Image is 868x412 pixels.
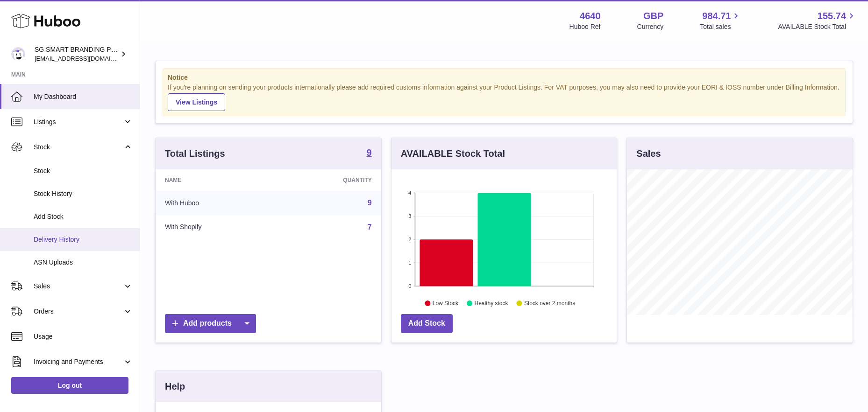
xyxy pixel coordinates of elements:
text: 3 [408,213,411,219]
text: Stock over 2 months [524,300,575,307]
div: Huboo Ref [569,22,601,31]
text: Low Stock [433,300,459,307]
span: Invoicing and Payments [34,357,123,366]
text: 4 [408,190,411,196]
span: AVAILABLE Stock Total [778,22,857,31]
a: 9 [368,199,372,207]
span: [EMAIL_ADDRESS][DOMAIN_NAME] [35,55,137,62]
text: 0 [408,283,411,289]
span: Delivery History [34,235,133,244]
strong: GBP [643,10,663,22]
text: Healthy stock [474,300,508,307]
span: Stock [34,143,123,152]
td: With Shopify [156,215,277,239]
strong: 9 [367,148,372,157]
div: SG SMART BRANDING PTE. LTD. [35,45,119,63]
td: With Huboo [156,191,277,215]
h3: Sales [636,147,661,160]
th: Quantity [277,169,381,191]
span: 155.74 [818,10,846,22]
span: ASN Uploads [34,258,133,267]
h3: AVAILABLE Stock Total [401,147,505,160]
span: Usage [34,332,133,341]
div: If you're planning on sending your products internationally please add required customs informati... [168,83,840,111]
a: Log out [11,377,128,394]
a: Add products [165,314,256,333]
h3: Help [165,380,185,393]
span: My Dashboard [34,92,133,101]
span: Listings [34,118,123,126]
span: Sales [34,282,123,291]
text: 2 [408,237,411,242]
strong: 4640 [580,10,601,22]
a: 155.74 AVAILABLE Stock Total [778,10,857,31]
span: Stock [34,167,133,175]
span: Stock History [34,189,133,198]
img: uktopsmileshipping@gmail.com [11,47,25,61]
strong: Notice [168,73,840,82]
span: Total sales [700,22,741,31]
a: 7 [368,223,372,231]
span: Add Stock [34,212,133,221]
a: Add Stock [401,314,453,333]
th: Name [156,169,277,191]
a: 984.71 Total sales [700,10,741,31]
span: 984.71 [702,10,731,22]
a: 9 [367,148,372,159]
a: View Listings [168,93,225,111]
span: Orders [34,307,123,316]
text: 1 [408,260,411,265]
h3: Total Listings [165,147,225,160]
div: Currency [637,22,664,31]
